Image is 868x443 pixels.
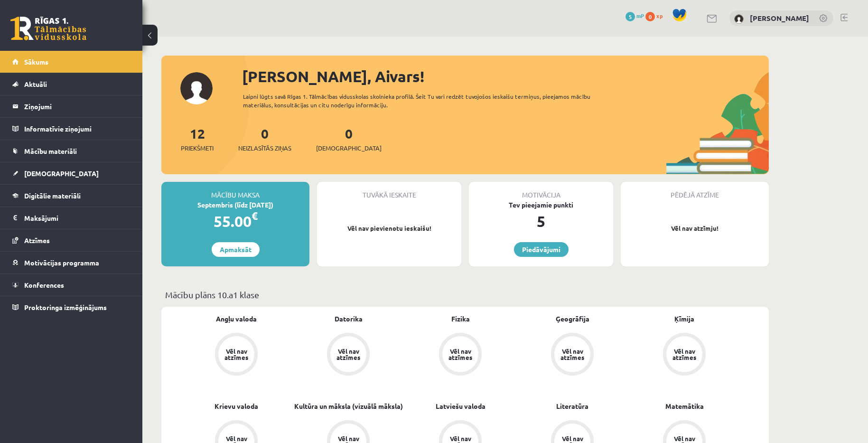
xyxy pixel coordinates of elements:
[621,182,769,200] div: Pēdējā atzīme
[24,147,77,155] span: Mācību materiāli
[12,162,131,184] a: [DEMOGRAPHIC_DATA]
[671,348,698,360] div: Vēl nav atzīmes
[24,281,64,289] span: Konferences
[238,143,291,153] span: Neizlasītās ziņas
[12,185,131,207] a: Digitālie materiāli
[559,348,586,360] div: Vēl nav atzīmes
[12,207,131,229] a: Maksājumi
[12,95,131,117] a: Ziņojumi
[24,118,131,140] legend: Informatīvie ziņojumi
[223,348,250,360] div: Vēl nav atzīmes
[12,73,131,95] a: Aktuāli
[165,288,765,301] p: Mācību plāns 10.a1 klase
[656,12,663,19] span: xp
[469,210,613,233] div: 5
[12,229,131,251] a: Atzīmes
[451,314,470,324] a: Fizika
[636,12,644,19] span: mP
[181,143,214,153] span: Priekšmeti
[12,296,131,318] a: Proktoringa izmēģinājums
[215,401,258,411] a: Krievu valoda
[12,140,131,162] a: Mācību materiāli
[335,314,363,324] a: Datorika
[447,348,474,360] div: Vēl nav atzīmes
[317,182,461,200] div: Tuvākā ieskaite
[625,12,644,19] a: 5 mP
[294,401,403,411] a: Kultūra un māksla (vizuālā māksla)
[24,236,50,245] span: Atzīmes
[316,125,382,153] a: 0[DEMOGRAPHIC_DATA]
[161,210,309,233] div: 55.00
[181,125,214,153] a: 12Priekšmeti
[322,224,457,233] p: Vēl nav pievienotu ieskaišu!
[292,333,404,377] a: Vēl nav atzīmes
[24,191,81,200] span: Digitālie materiāli
[335,348,362,360] div: Vēl nav atzīmes
[750,13,809,23] a: [PERSON_NAME]
[24,207,131,229] legend: Maksājumi
[238,125,291,153] a: 0Neizlasītās ziņas
[674,314,694,324] a: Ķīmija
[242,65,769,88] div: [PERSON_NAME], Aivars!
[212,242,260,257] a: Apmaksāt
[161,200,309,210] div: Septembris (līdz [DATE])
[252,209,258,223] span: €
[12,252,131,273] a: Motivācijas programma
[24,303,107,311] span: Proktoringa izmēģinājums
[625,224,764,233] p: Vēl nav atzīmju!
[404,333,516,377] a: Vēl nav atzīmes
[216,314,257,324] a: Angļu valoda
[469,200,613,210] div: Tev pieejamie punkti
[556,314,589,324] a: Ģeogrāfija
[10,17,86,40] a: Rīgas 1. Tālmācības vidusskola
[12,118,131,140] a: Informatīvie ziņojumi
[514,242,569,257] a: Piedāvājumi
[645,12,655,21] span: 0
[665,401,704,411] a: Matemātika
[243,92,607,109] div: Laipni lūgts savā Rīgas 1. Tālmācības vidusskolas skolnieka profilā. Šeit Tu vari redzēt tuvojošo...
[469,182,613,200] div: Motivācija
[516,333,628,377] a: Vēl nav atzīmes
[24,80,47,88] span: Aktuāli
[24,258,99,267] span: Motivācijas programma
[556,401,588,411] a: Literatūra
[645,12,667,19] a: 0 xp
[180,333,292,377] a: Vēl nav atzīmes
[161,182,309,200] div: Mācību maksa
[316,143,382,153] span: [DEMOGRAPHIC_DATA]
[12,274,131,296] a: Konferences
[436,401,485,411] a: Latviešu valoda
[24,57,48,66] span: Sākums
[12,51,131,73] a: Sākums
[24,95,131,117] legend: Ziņojumi
[628,333,740,377] a: Vēl nav atzīmes
[734,14,744,24] img: Aivars Brālis
[24,169,99,178] span: [DEMOGRAPHIC_DATA]
[625,12,635,21] span: 5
